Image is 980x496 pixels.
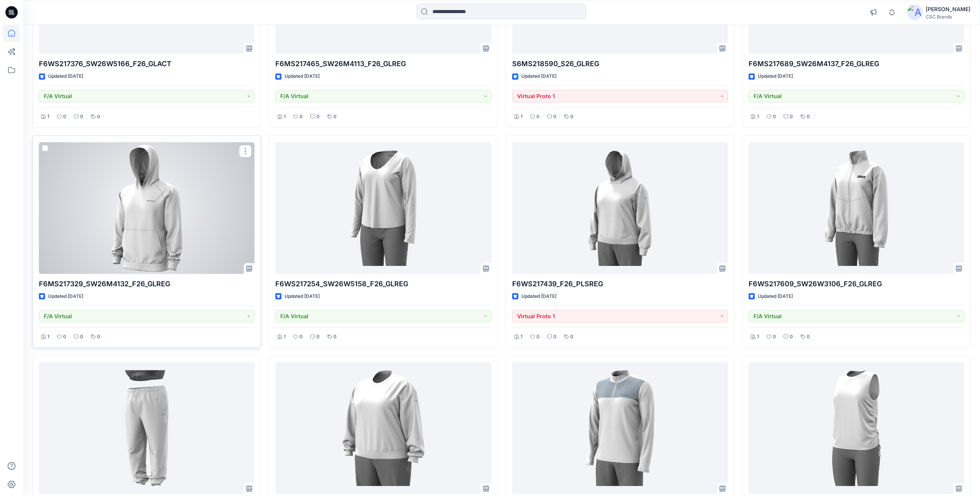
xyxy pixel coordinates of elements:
[757,333,759,341] p: 1
[80,333,83,341] p: 0
[790,113,793,121] p: 0
[285,72,320,80] p: Updated [DATE]
[773,333,776,341] p: 0
[570,333,573,341] p: 0
[39,279,255,289] p: F6MS217329_SW26M4132_F26_GLREG
[758,72,793,80] p: Updated [DATE]
[300,333,303,341] p: 0
[749,279,964,289] p: F6WS217609_SW26W3106_F26_GLREG
[512,362,728,494] a: F6MS217361_SW26M4142_F26_GLACT
[512,142,728,274] a: F6WS217439_F26_PLSREG
[48,292,83,301] p: Updated [DATE]
[285,292,320,301] p: Updated [DATE]
[570,113,573,121] p: 0
[333,333,337,341] p: 0
[757,113,759,121] p: 1
[47,333,49,341] p: 1
[536,113,539,121] p: 0
[97,333,100,341] p: 0
[926,14,970,20] div: CSC Brands
[275,362,491,494] a: F6WS217438_F26_PLSREG
[512,279,728,289] p: F6WS217439_F26_PLSREG
[807,333,810,341] p: 0
[907,5,923,20] img: avatar
[790,333,793,341] p: 0
[521,113,523,121] p: 1
[749,58,964,69] p: F6MS217689_SW26M4137_F26_GLREG
[97,113,100,121] p: 0
[512,58,728,69] p: S6MS218590_S26_GLREG
[39,362,255,494] a: F6WS217434_F26_PLSREG
[300,113,303,121] p: 0
[275,142,491,274] a: F6WS217254_SW26W5158_F26_GLREG
[773,113,776,121] p: 0
[521,333,523,341] p: 1
[284,333,286,341] p: 1
[521,72,556,80] p: Updated [DATE]
[521,292,556,301] p: Updated [DATE]
[80,113,83,121] p: 0
[63,333,66,341] p: 0
[317,113,320,121] p: 0
[63,113,66,121] p: 0
[333,113,337,121] p: 0
[553,113,556,121] p: 0
[926,5,970,14] div: [PERSON_NAME]
[807,113,810,121] p: 0
[758,292,793,301] p: Updated [DATE]
[275,279,491,289] p: F6WS217254_SW26W5158_F26_GLREG
[536,333,539,341] p: 0
[47,113,49,121] p: 1
[48,72,83,80] p: Updated [DATE]
[39,142,255,274] a: F6MS217329_SW26M4132_F26_GLREG
[284,113,286,121] p: 1
[275,58,491,69] p: F6MS217465_SW26M4113_F26_GLREG
[553,333,556,341] p: 0
[749,142,964,274] a: F6WS217609_SW26W3106_F26_GLREG
[317,333,320,341] p: 0
[39,58,255,69] p: F6WS217376_SW26W5166_F26_GLACT
[749,362,964,494] a: S27AD0011_S27_GLREG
